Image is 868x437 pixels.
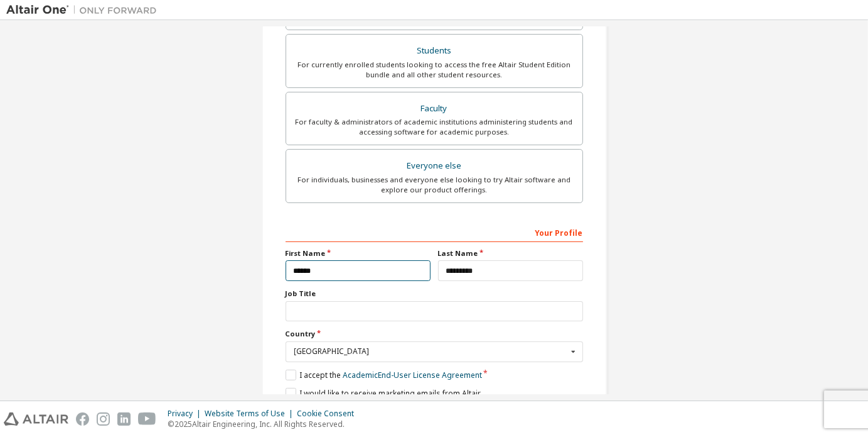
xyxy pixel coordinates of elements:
div: For individuals, businesses and everyone else looking to try Altair software and explore our prod... [294,175,575,195]
div: Faculty [294,100,575,118]
div: Privacy [168,409,205,419]
label: Country [286,329,583,339]
img: Altair One [6,4,163,16]
img: facebook.svg [76,412,89,426]
label: I would like to receive marketing emails from Altair [286,388,481,399]
label: I accept the [286,370,482,380]
div: Website Terms of Use [205,409,297,419]
div: Students [294,42,575,60]
label: First Name [286,248,431,258]
label: Job Title [286,289,583,299]
div: Everyone else [294,157,575,175]
a: Academic End-User License Agreement [343,370,482,380]
img: instagram.svg [97,412,110,426]
div: [GEOGRAPHIC_DATA] [294,348,567,355]
img: youtube.svg [138,412,156,426]
p: © 2025 Altair Engineering, Inc. All Rights Reserved. [168,419,362,429]
div: Your Profile [286,222,583,242]
img: linkedin.svg [117,412,131,426]
div: Cookie Consent [297,409,362,419]
div: For currently enrolled students looking to access the free Altair Student Edition bundle and all ... [294,60,575,80]
div: For faculty & administrators of academic institutions administering students and accessing softwa... [294,117,575,137]
label: Last Name [438,248,583,258]
img: altair_logo.svg [4,412,68,426]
